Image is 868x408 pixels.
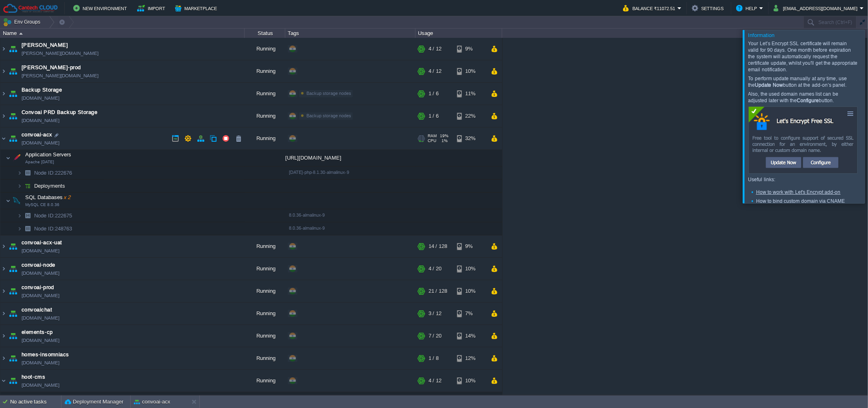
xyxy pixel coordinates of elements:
img: AMDAwAAAACH5BAEAAAAALAAAAAABAAEAAAICRAEAOw== [7,370,19,392]
div: Running [245,370,285,392]
img: AMDAwAAAACH5BAEAAAAALAAAAAABAAEAAAICRAEAOw== [7,280,19,302]
div: [URL][DOMAIN_NAME] [285,150,415,166]
a: [DOMAIN_NAME] [22,139,59,147]
img: AMDAwAAAACH5BAEAAAAALAAAAAABAAEAAAICRAEAOw== [17,167,22,179]
a: [DOMAIN_NAME] [22,381,59,389]
span: hoot-cms [22,373,45,381]
a: homes-insomniacs [22,351,69,359]
span: [PERSON_NAME] [22,41,68,49]
img: AMDAwAAAACH5BAEAAAAALAAAAAABAAEAAAICRAEAOw== [0,303,7,325]
div: 3 / 12 [429,303,442,325]
span: [DOMAIN_NAME] [22,94,59,102]
div: Running [245,325,285,347]
a: convoai-acx [22,131,52,139]
img: AMDAwAAAACH5BAEAAAAALAAAAAABAAEAAAICRAEAOw== [0,105,7,127]
img: AMDAwAAAACH5BAEAAAAALAAAAAABAAEAAAICRAEAOw== [0,347,7,369]
img: AMDAwAAAACH5BAEAAAAALAAAAAABAAEAAAICRAEAOw== [7,127,19,149]
img: AMDAwAAAACH5BAEAAAAALAAAAAABAAEAAAICRAEAOw== [22,180,33,192]
span: 8.0.36-almalinux-9 [289,213,325,217]
span: 1% [439,138,448,143]
p: Useful links: [748,176,858,183]
span: Information [748,32,775,38]
a: [DOMAIN_NAME] [22,292,59,300]
a: Load Balancer [24,394,60,400]
a: convoai-prod [22,283,54,292]
p: Your Let’s Encrypt SSL certificate will remain valid for 90 days. One month before expiration the... [748,40,858,73]
button: Marketplace [175,3,219,13]
img: AMDAwAAAACH5BAEAAAAALAAAAAABAAEAAAICRAEAOw== [7,347,19,369]
p: Also, the used domain names list can be adjusted later with the button. [748,91,858,104]
img: AMDAwAAAACH5BAEAAAAALAAAAAABAAEAAAICRAEAOw== [0,127,7,149]
span: SQL Databases [24,194,72,201]
button: [EMAIL_ADDRESS][DOMAIN_NAME] [774,3,860,13]
span: 8.0.36-almalinux-9 [289,226,325,230]
div: 9% [457,38,483,60]
div: 1 / 6 [429,83,439,105]
span: 248763 [33,225,73,232]
strong: Update Now [755,82,783,88]
span: [PERSON_NAME]-prod [22,64,81,72]
div: 7% [457,303,483,325]
div: 4 / 20 [429,258,442,280]
img: AMDAwAAAACH5BAEAAAAALAAAAAABAAEAAAICRAEAOw== [7,303,19,325]
a: [DOMAIN_NAME] [22,269,59,277]
img: AMDAwAAAACH5BAEAAAAALAAAAAABAAEAAAICRAEAOw== [0,325,7,347]
div: 14 / 128 [429,235,447,257]
span: Node ID: [34,213,55,219]
span: convoai-node [22,261,55,269]
span: [DOMAIN_NAME] [22,116,59,125]
a: Node ID:222676 [33,169,73,176]
a: Application ServersApache [DATE] [24,151,72,158]
span: Node ID: [34,226,55,232]
div: 32% [457,127,483,149]
div: 10% [457,60,483,82]
button: Balance ₹11072.51 [623,3,678,13]
a: convoai-acx-uat [22,239,62,247]
img: Let's encrypt addon configuration [748,106,858,174]
div: Running [245,258,285,280]
img: AMDAwAAAACH5BAEAAAAALAAAAAABAAEAAAICRAEAOw== [22,222,33,235]
span: Backup storage nodes [306,91,351,96]
div: 9% [457,235,483,257]
img: AMDAwAAAACH5BAEAAAAALAAAAAABAAEAAAICRAEAOw== [6,150,11,166]
div: Status [245,29,285,38]
div: 10% [457,370,483,392]
div: 1 / 6 [429,105,439,127]
div: Running [245,127,285,149]
a: Node ID:248763 [33,225,73,232]
img: AMDAwAAAACH5BAEAAAAALAAAAAABAAEAAAICRAEAOw== [19,33,23,35]
img: AMDAwAAAACH5BAEAAAAALAAAAAABAAEAAAICRAEAOw== [11,193,22,209]
a: Convoai PRD Backup Storage [22,108,97,116]
span: [DATE]-php-8.1.30-almalinux-9 [289,170,349,175]
span: Backup storage nodes [306,113,351,118]
span: MySQL CE 8.0.36 [25,202,59,207]
button: convoai-acx [134,398,170,406]
img: AMDAwAAAACH5BAEAAAAALAAAAAABAAEAAAICRAEAOw== [0,258,7,280]
img: AMDAwAAAACH5BAEAAAAALAAAAAABAAEAAAICRAEAOw== [7,325,19,347]
div: 21 / 128 [429,280,447,302]
img: AMDAwAAAACH5BAEAAAAALAAAAAABAAEAAAICRAEAOw== [22,167,33,179]
img: Cantech Cloud [3,3,58,13]
div: Running [245,280,285,302]
div: Running [245,38,285,60]
a: [PERSON_NAME][DOMAIN_NAME] [22,72,98,80]
a: How to bind custom domain via CNAME [756,198,845,204]
a: [DOMAIN_NAME] [22,247,59,255]
a: [DOMAIN_NAME] [22,359,59,367]
button: New Environment [73,3,129,13]
a: Deployments [33,182,66,189]
img: AMDAwAAAACH5BAEAAAAALAAAAAABAAEAAAICRAEAOw== [17,180,22,192]
div: Running [245,303,285,325]
a: elements-cp [22,328,53,336]
p: To perform update manually at any time, use the button at the add-on’s panel. [748,75,858,88]
span: Node ID: [34,170,55,176]
a: [PERSON_NAME][DOMAIN_NAME] [22,49,98,57]
div: 4 / 12 [429,60,442,82]
img: AMDAwAAAACH5BAEAAAAALAAAAAABAAEAAAICRAEAOw== [7,105,19,127]
img: AMDAwAAAACH5BAEAAAAALAAAAAABAAEAAAICRAEAOw== [17,222,22,235]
